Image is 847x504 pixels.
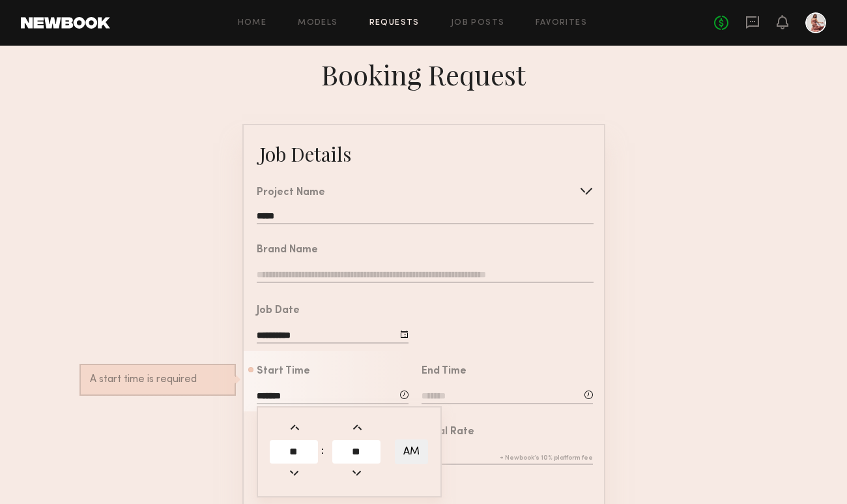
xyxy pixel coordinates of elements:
div: A start time is required [90,374,225,385]
div: Brand Name [257,245,318,256]
a: Home [238,19,267,27]
a: Job Posts [451,19,505,27]
div: Total Rate [422,427,474,437]
div: Start Time [257,366,310,377]
div: End Time [422,366,467,377]
div: Job Date [257,306,300,316]
td: : [321,439,330,465]
div: Project Name [257,188,325,198]
a: Models [298,19,337,27]
a: Requests [369,19,420,27]
div: Booking Request [321,56,526,93]
a: Favorites [536,19,587,27]
div: Job Details [259,141,351,167]
button: AM [395,439,428,464]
